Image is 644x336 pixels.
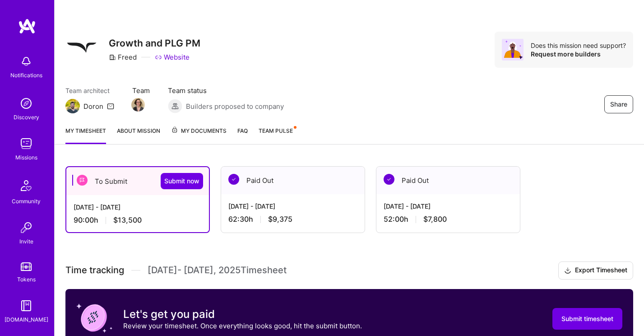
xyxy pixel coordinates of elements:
a: Team Member Avatar [132,97,144,112]
div: Doron [83,102,103,111]
div: [DATE] - [DATE] [74,202,202,212]
h3: Let's get you paid [123,308,362,321]
div: Notifications [10,70,42,80]
span: Team status [168,86,284,95]
div: Freed [109,52,137,62]
span: Team architect [65,86,114,95]
div: 52:00 h [384,215,513,224]
img: Avatar [502,39,524,61]
div: Invite [19,237,33,246]
h3: Growth and PLG PM [109,37,200,49]
div: 62:30 h [228,215,357,224]
button: Share [604,95,633,113]
span: Share [610,100,627,109]
img: Invite [17,219,35,237]
img: Team Member Avatar [131,98,145,112]
img: Paid Out [228,174,239,185]
div: Tokens [17,275,36,284]
div: To Submit [66,167,209,195]
div: Request more builders [531,50,626,58]
a: My timesheet [65,126,106,144]
a: About Mission [117,126,160,144]
span: $13,500 [113,215,142,225]
div: [DATE] - [DATE] [384,201,513,211]
img: To Submit [77,175,88,186]
img: guide book [17,297,35,315]
div: Discovery [14,112,39,122]
img: Company Logo [65,32,98,64]
div: Paid Out [376,167,520,194]
img: Builders proposed to company [168,99,182,113]
div: Community [12,196,41,206]
a: FAQ [237,126,248,144]
div: Paid Out [221,167,365,194]
button: Submit now [161,173,203,189]
img: teamwork [17,135,35,153]
img: discovery [17,94,35,112]
span: My Documents [171,126,227,136]
button: Export Timesheet [558,261,633,280]
img: Team Architect [65,99,80,113]
a: Website [155,52,190,62]
span: Submit timesheet [561,314,613,323]
div: [DATE] - [DATE] [228,201,357,211]
img: Paid Out [384,174,394,185]
div: Does this mission need support? [531,41,626,50]
span: Time tracking [65,265,124,276]
div: Missions [15,153,37,162]
img: logo [18,18,36,34]
div: [DOMAIN_NAME] [5,315,48,324]
a: My Documents [171,126,227,144]
span: [DATE] - [DATE] , 2025 Timesheet [148,265,287,276]
img: bell [17,52,35,70]
img: Community [15,175,37,196]
span: Team [132,86,150,95]
span: Builders proposed to company [186,102,284,111]
span: Submit now [164,177,199,186]
img: tokens [21,262,32,271]
img: coin [76,300,112,336]
span: Team Pulse [259,127,293,134]
p: Review your timesheet. Once everything looks good, hit the submit button. [123,321,362,331]
span: $7,800 [423,215,447,224]
div: 90:00 h [74,215,202,225]
i: icon CompanyGray [109,54,116,61]
span: $9,375 [268,215,292,224]
button: Submit timesheet [552,308,622,330]
i: icon Download [564,266,571,275]
i: icon Mail [107,103,114,110]
a: Team Pulse [259,126,296,144]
